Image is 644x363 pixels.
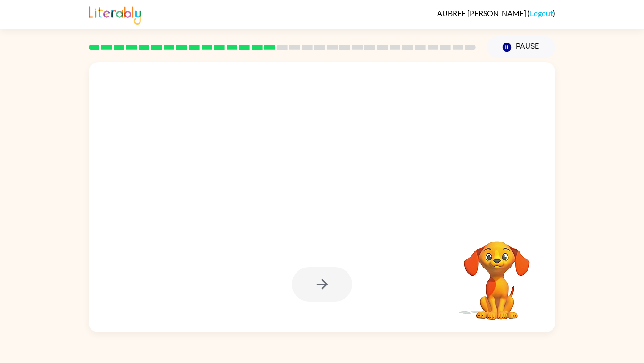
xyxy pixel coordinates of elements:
[437,9,555,17] div: ( )
[530,9,553,17] a: Logout
[487,36,555,58] button: Pause
[89,4,141,25] img: Literably
[437,9,528,17] span: AUBREE [PERSON_NAME]
[450,226,544,321] video: Your browser must support playing .mp4 files to use Literably. Please try using another browser.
